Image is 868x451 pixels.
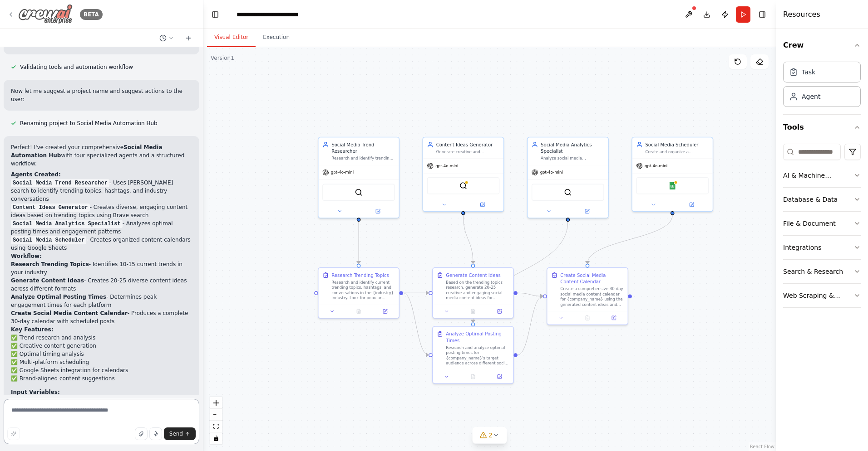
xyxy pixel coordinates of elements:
[645,149,709,155] div: Create and organize a comprehensive social media content calendar for {company_name}, scheduling ...
[11,293,192,309] li: - Determines peak engagement times for each platform
[210,397,222,409] button: zoom in
[135,427,148,440] button: Upload files
[331,170,354,175] span: gpt-4o-mini
[602,314,625,322] button: Open in side panel
[540,170,563,175] span: gpt-4o-mini
[20,120,158,127] span: Renaming project to Social Media Automation Hub
[541,141,604,155] div: Social Media Analytics Specialist
[783,164,861,187] button: AI & Machine Learning
[11,389,60,395] strong: Input Variables:
[11,236,86,244] code: Social Media Scheduler
[20,63,133,71] span: Validating tools and automation workflow
[237,10,325,19] nav: breadcrumb
[11,342,192,350] li: ✅ Creative content generation
[488,431,493,440] span: 2
[459,373,487,380] button: No output available
[446,280,509,301] div: Based on the trending topics research, generate 20-25 creative and engaging social media content ...
[446,272,501,278] div: Generate Content Ideas
[11,253,42,259] strong: Workflow:
[488,373,510,380] button: Open in side panel
[783,115,861,140] button: Tools
[11,219,192,236] li: - Analyzes optimal posting times and engagement patterns
[11,236,192,252] li: - Creates organized content calendars using Google Sheets
[783,140,861,315] div: Tools
[11,277,84,284] strong: Generate Content Ideas
[11,171,61,178] strong: Agents Created:
[432,267,514,319] div: Generate Content IdeasBased on the trending topics research, generate 20-25 creative and engaging...
[422,137,504,212] div: Content Ideas GeneratorGenerate creative and engaging social media content ideas based on trendin...
[11,309,192,325] li: - Produces a complete 30-day calendar with scheduled posts
[331,280,395,301] div: Research and identify current trending topics, hashtags, and conversations in the {industry} indu...
[210,397,222,444] div: React Flow controls
[403,290,429,296] g: Edge from ef7ce08d-e0a4-49ee-8cb1-df6fd3227d84 to 156e59b6-cacd-4ab7-a8de-d5280dd8f7da
[11,179,109,187] code: Social Media Trend Researcher
[11,87,192,103] p: Now let me suggest a project name and suggest actions to the user:
[783,291,853,300] div: Web Scraping & Browsing
[756,8,769,21] button: Hide right sidebar
[355,189,362,196] img: SerperDevTool
[750,444,774,449] a: React Flow attribution
[209,8,222,21] button: Hide left sidebar
[783,243,821,252] div: Integrations
[11,143,192,168] p: Perfect! I've created your comprehensive with four specialized agents and a structured workflow:
[560,286,624,307] div: Create a comprehensive 30-day social media content calendar for {company_name} using the generate...
[783,260,861,283] button: Search & Research
[783,236,861,259] button: Integrations
[11,294,106,300] strong: Analyze Optimal Posting Times
[584,215,676,264] g: Edge from 0b759ac3-fed9-47b9-bf90-7747708093e9 to 613fd446-e51b-4af2-b180-6c7e0d59ec2d
[403,290,429,358] g: Edge from ef7ce08d-e0a4-49ee-8cb1-df6fd3227d84 to 1d6d73c0-e584-4667-98ad-cf96c4d19a02
[446,330,509,344] div: Analyze Optimal Posting Times
[374,307,396,315] button: Open in side panel
[669,182,676,189] img: Google Sheets
[211,54,234,62] div: Version 1
[783,219,836,228] div: File & Document
[783,212,861,235] button: File & Document
[802,68,815,77] div: Task
[564,189,572,196] img: SerperDevTool
[210,409,222,421] button: zoom out
[11,334,192,342] li: ✅ Trend research and analysis
[11,276,192,293] li: - Creates 20-25 diverse content ideas across different formats
[169,430,183,437] span: Send
[11,204,90,212] code: Content Ideas Generator
[645,163,667,169] span: gpt-4o-mini
[331,141,395,155] div: Social Media Trend Researcher
[156,33,178,44] button: Switch to previous chat
[11,261,89,267] strong: Research Trending Topics
[11,326,53,333] strong: Key Features:
[488,307,510,315] button: Open in side panel
[432,326,514,383] div: Analyze Optimal Posting TimesResearch and analyze optimal posting times for {company_name}'s targ...
[207,28,256,47] button: Visual Editor
[11,260,192,276] li: - Identifies 10-15 current trends in your industry
[436,141,500,148] div: Content Ideas Generator
[359,207,396,215] button: Open in side panel
[11,203,192,219] li: - Creates diverse, engaging content ideas based on trending topics using Brave search
[436,149,500,155] div: Generate creative and engaging social media content ideas based on trending topics, industry insi...
[460,215,476,264] g: Edge from 65223ec2-fa1a-471b-88f1-b526c8331624 to 156e59b6-cacd-4ab7-a8de-d5280dd8f7da
[355,222,362,264] g: Edge from 08499d55-1405-415f-8d98-5e57139399c7 to ef7ce08d-e0a4-49ee-8cb1-df6fd3227d84
[11,310,128,316] strong: Create Social Media Content Calendar
[574,314,602,322] button: No output available
[210,432,222,444] button: toggle interactivity
[783,284,861,307] button: Web Scraping & Browsing
[802,92,820,101] div: Agent
[518,290,543,300] g: Edge from 156e59b6-cacd-4ab7-a8de-d5280dd8f7da to 613fd446-e51b-4af2-b180-6c7e0d59ec2d
[164,427,196,440] button: Send
[470,222,571,322] g: Edge from 7d27f65e-549a-494d-bf00-065aa17cf687 to 1d6d73c0-e584-4667-98ad-cf96c4d19a02
[560,272,624,285] div: Create Social Media Content Calendar
[331,156,395,161] div: Research and identify trending topics, hashtags, and content themes within the {industry} industr...
[345,307,373,315] button: No output available
[331,272,389,278] div: Research Trending Topics
[18,4,73,24] img: Logo
[7,427,20,440] button: Improve this prompt
[11,358,192,366] li: ✅ Multi-platform scheduling
[318,137,399,218] div: Social Media Trend ResearcherResearch and identify trending topics, hashtags, and content themes ...
[256,28,297,47] button: Execution
[783,9,820,20] h4: Resources
[783,188,861,211] button: Database & Data
[11,220,123,228] code: Social Media Analytics Specialist
[446,345,509,366] div: Research and analyze optimal posting times for {company_name}'s target audience across different ...
[80,9,103,20] div: BETA
[11,179,192,203] li: - Uses [PERSON_NAME] search to identify trending topics, hashtags, and industry conversations
[518,293,543,358] g: Edge from 1d6d73c0-e584-4667-98ad-cf96c4d19a02 to 613fd446-e51b-4af2-b180-6c7e0d59ec2d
